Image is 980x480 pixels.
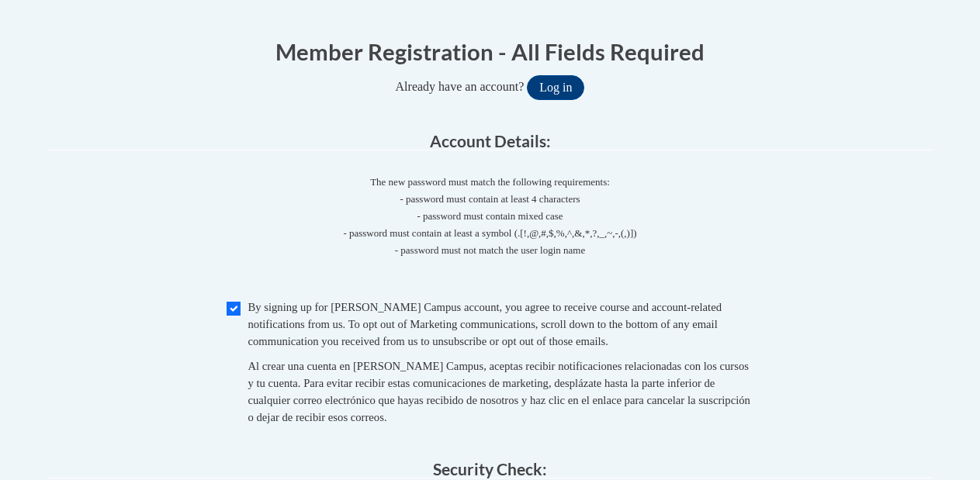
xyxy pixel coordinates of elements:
[527,75,584,100] button: Log in
[248,301,722,347] span: By signing up for [PERSON_NAME] Campus account, you agree to receive course and account-related n...
[370,176,610,188] span: The new password must match the following requirements:
[48,191,933,259] span: - password must contain at least 4 characters - password must contain mixed case - password must ...
[430,131,551,150] span: Account Details:
[396,80,525,93] span: Already have an account?
[48,36,933,67] h1: Member Registration - All Fields Required
[248,360,750,423] span: Al crear una cuenta en [PERSON_NAME] Campus, aceptas recibir notificaciones relacionadas con los ...
[433,459,547,478] span: Security Check:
